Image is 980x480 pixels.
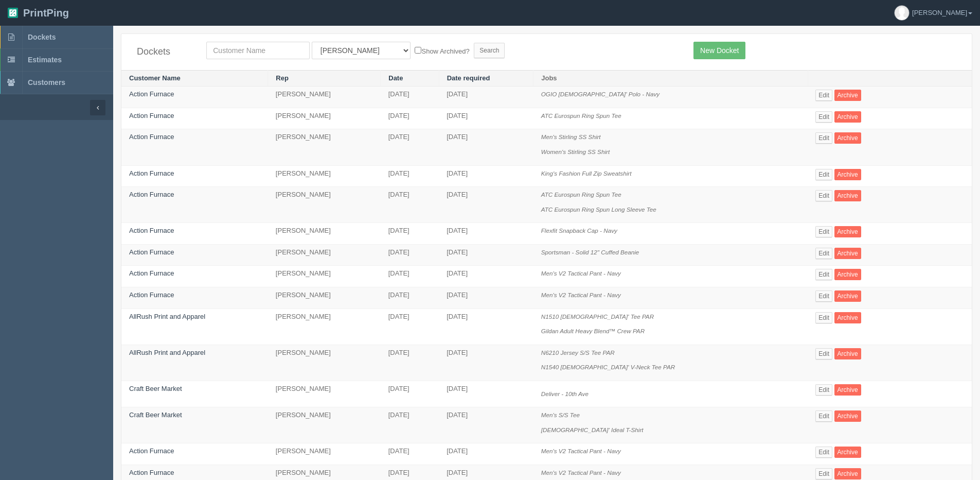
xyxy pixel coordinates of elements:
td: [DATE] [439,108,533,129]
span: Dockets [28,33,56,41]
a: Edit [815,410,832,422]
td: [DATE] [381,381,439,407]
a: AllRush Print and Apparel [129,349,205,356]
td: [DATE] [439,443,533,465]
a: Archive [834,111,861,123]
a: Archive [834,132,861,144]
td: [PERSON_NAME] [268,129,381,165]
td: [DATE] [381,443,439,465]
i: Men's V2 Tactical Pant - Navy [541,448,621,454]
td: [PERSON_NAME] [268,165,381,187]
a: Archive [834,226,861,237]
i: [DEMOGRAPHIC_DATA]' Ideal T-Shirt [541,426,644,433]
td: [DATE] [439,345,533,381]
a: Action Furnace [129,269,174,277]
a: Archive [834,190,861,201]
td: [DATE] [439,223,533,245]
td: [PERSON_NAME] [268,244,381,266]
a: Edit [815,248,832,259]
a: Archive [834,90,861,101]
td: [PERSON_NAME] [268,87,381,108]
a: Action Furnace [129,248,174,256]
a: Archive [834,169,861,180]
td: [DATE] [381,223,439,245]
a: Edit [815,269,832,280]
td: [DATE] [439,187,533,223]
td: [DATE] [381,407,439,443]
a: Archive [834,468,861,479]
a: Rep [276,74,289,82]
input: Show Archived? [415,47,421,54]
td: [DATE] [381,244,439,266]
i: ATC Eurospun Ring Spun Tee [541,191,621,198]
span: Estimates [28,56,62,64]
td: [DATE] [381,266,439,287]
td: [DATE] [439,287,533,308]
td: [DATE] [439,129,533,165]
td: [DATE] [381,87,439,108]
td: [PERSON_NAME] [268,345,381,381]
span: Customers [28,78,65,87]
i: ATC Eurospun Ring Spun Tee [541,112,621,119]
i: Men's Stirling SS Shirt [541,133,601,140]
i: N1510 [DEMOGRAPHIC_DATA]' Tee PAR [541,313,654,320]
i: Gildan Adult Heavy Blend™ Crew PAR [541,328,645,334]
i: King's Fashion Full Zip Sweatshirt [541,170,632,177]
td: [DATE] [381,308,439,345]
i: N6210 Jersey S/S Tee PAR [541,349,615,356]
img: logo-3e63b451c926e2ac314895c53de4908e5d424f24456219fb08d385ab2e579770.png [8,8,18,18]
td: [DATE] [439,244,533,266]
td: [PERSON_NAME] [268,443,381,465]
td: [PERSON_NAME] [268,407,381,443]
input: Search [474,43,505,58]
i: Men's V2 Tactical Pant - Navy [541,292,621,298]
a: Edit [815,468,832,479]
td: [DATE] [439,308,533,345]
a: Edit [815,312,832,323]
a: Edit [815,169,832,180]
label: Show Archived? [415,45,469,57]
a: Archive [834,384,861,396]
a: New Docket [693,42,745,59]
a: Action Furnace [129,191,174,198]
td: [DATE] [439,165,533,187]
i: Sportsman - Solid 12" Cuffed Beanie [541,249,639,255]
input: Customer Name [206,42,310,59]
td: [PERSON_NAME] [268,287,381,308]
i: Deliver - 10th Ave [541,390,589,397]
a: Edit [815,190,832,201]
a: Archive [834,248,861,259]
a: Edit [815,348,832,359]
a: Edit [815,90,832,101]
i: OGIO [DEMOGRAPHIC_DATA]' Polo - Navy [541,91,660,97]
a: Action Furnace [129,112,174,119]
td: [DATE] [439,266,533,287]
i: Men's V2 Tactical Pant - Navy [541,469,621,476]
a: Edit [815,132,832,144]
a: Edit [815,226,832,237]
a: Date [388,74,403,82]
td: [DATE] [381,187,439,223]
a: Craft Beer Market [129,385,182,392]
a: Edit [815,384,832,396]
i: N1540 [DEMOGRAPHIC_DATA]' V-Neck Tee PAR [541,364,675,370]
td: [PERSON_NAME] [268,223,381,245]
td: [PERSON_NAME] [268,108,381,129]
a: Archive [834,269,861,280]
td: [DATE] [381,287,439,308]
td: [PERSON_NAME] [268,266,381,287]
a: Action Furnace [129,447,174,455]
a: Archive [834,348,861,359]
a: Customer Name [129,74,181,82]
td: [DATE] [439,407,533,443]
h4: Dockets [137,47,191,57]
a: AllRush Print and Apparel [129,313,205,320]
a: Action Furnace [129,469,174,476]
a: Edit [815,290,832,302]
img: avatar_default-7531ab5dedf162e01f1e0bb0964e6a185e93c5c22dfe317fb01d7f8cd2b1632c.jpg [895,6,909,20]
a: Action Furnace [129,169,174,177]
td: [DATE] [439,87,533,108]
i: Men's S/S Tee [541,412,580,418]
a: Craft Beer Market [129,411,182,419]
a: Action Furnace [129,227,174,234]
